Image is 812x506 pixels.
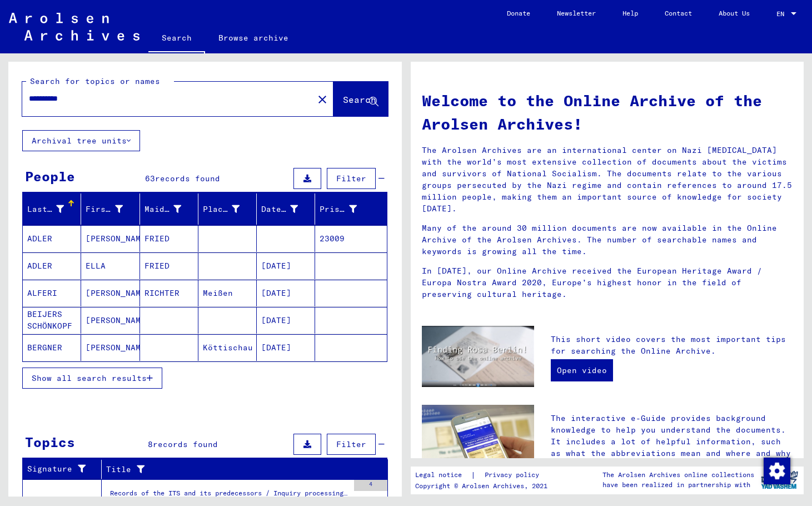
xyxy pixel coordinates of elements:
[336,173,366,183] span: Filter
[551,413,793,471] p: The interactive e-Guide provides background knowledge to help you understand the documents. It in...
[140,225,198,252] mat-cell: FRIED
[25,166,75,186] div: People
[23,194,81,225] mat-header-cell: Last Name
[205,24,302,51] a: Browse archive
[257,252,315,279] mat-cell: [DATE]
[155,173,220,183] span: records found
[422,222,793,257] p: Many of the around 30 million documents are now available in the Online Archive of the Arolsen Ar...
[22,130,140,151] button: Archival tree units
[23,252,81,279] mat-cell: ADLER
[257,194,315,225] mat-header-cell: Date of Birth
[422,145,793,215] p: The Arolsen Archives are an international center on Nazi [MEDICAL_DATA] with the world’s most ext...
[30,76,160,86] mat-label: Search for topics or names
[343,94,376,105] span: Search
[27,204,64,215] div: Last Name
[415,469,552,481] div: |
[759,466,800,494] img: yv_logo.png
[316,93,329,106] mat-icon: close
[315,194,386,225] mat-header-cell: Prisoner #
[551,359,613,381] a: Open video
[776,10,789,18] span: EN
[320,204,356,215] div: Prisoner #
[261,204,298,215] div: Date of Birth
[198,280,257,306] mat-cell: Meißen
[23,225,81,252] mat-cell: ADLER
[422,265,793,300] p: In [DATE], our Online Archive received the European Heritage Award / Europa Nostra Award 2020, Eu...
[27,200,81,218] div: Last Name
[311,88,333,110] button: Clear
[140,280,198,306] mat-cell: RICHTER
[86,204,122,215] div: First Name
[23,307,81,334] mat-cell: BEIJERS SCHÖNKOPF
[476,469,552,481] a: Privacy policy
[551,334,793,357] p: This short video covers the most important tips for searching the Online Archive.
[320,200,373,218] div: Prisoner #
[763,457,790,484] div: Change consent
[327,434,376,455] button: Filter
[145,204,181,215] div: Maiden Name
[153,439,218,449] span: records found
[422,89,793,136] h1: Welcome to the Online Archive of the Arolsen Archives!
[106,460,374,478] div: Title
[9,13,140,41] img: Arolsen_neg.svg
[140,194,198,225] mat-header-cell: Maiden Name
[148,24,205,53] a: Search
[25,432,75,452] div: Topics
[315,225,386,252] mat-cell: 23009
[145,200,198,218] div: Maiden Name
[764,458,790,484] img: Change consent
[27,460,101,478] div: Signature
[327,168,376,189] button: Filter
[22,368,162,389] button: Show all search results
[203,200,256,218] div: Place of Birth
[110,488,348,504] div: Records of the ITS and its predecessors / Inquiry processing / ITS case files as of 1947 / Reposi...
[415,469,471,481] a: Legal notice
[27,463,87,475] div: Signature
[81,280,140,306] mat-cell: [PERSON_NAME]
[81,334,140,361] mat-cell: [PERSON_NAME]
[257,307,315,334] mat-cell: [DATE]
[106,464,360,475] div: Title
[198,334,257,361] mat-cell: Köttischau
[86,200,139,218] div: First Name
[333,82,388,116] button: Search
[203,204,240,215] div: Place of Birth
[145,173,155,183] span: 63
[81,225,140,252] mat-cell: [PERSON_NAME]
[422,405,534,480] img: eguide.jpg
[148,439,153,449] span: 8
[422,326,534,387] img: video.jpg
[354,480,387,491] div: 4
[261,200,315,218] div: Date of Birth
[602,470,754,480] p: The Arolsen Archives online collections
[602,480,754,490] p: have been realized in partnership with
[23,334,81,361] mat-cell: BERGNER
[23,280,81,306] mat-cell: ALFERI
[257,334,315,361] mat-cell: [DATE]
[32,373,147,383] span: Show all search results
[198,194,257,225] mat-header-cell: Place of Birth
[81,252,140,279] mat-cell: ELLA
[415,481,552,491] p: Copyright © Arolsen Archives, 2021
[140,252,198,279] mat-cell: FRIED
[257,280,315,306] mat-cell: [DATE]
[336,439,366,449] span: Filter
[81,194,140,225] mat-header-cell: First Name
[81,307,140,334] mat-cell: [PERSON_NAME]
